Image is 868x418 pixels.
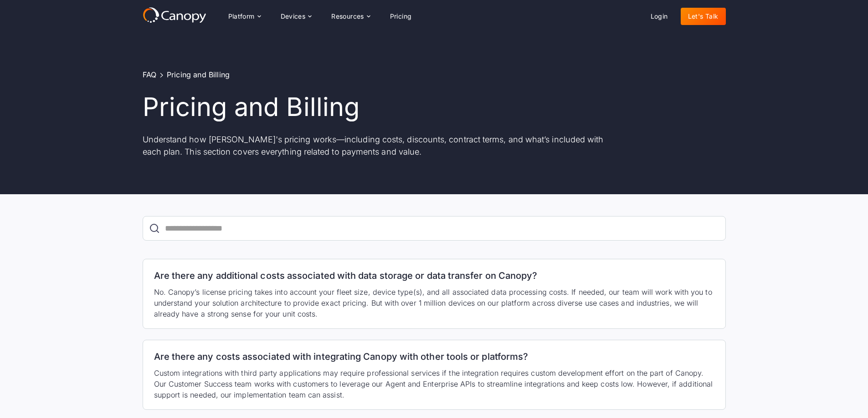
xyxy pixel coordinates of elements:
[167,70,230,80] div: Pricing and Billing
[221,7,268,25] div: Platform
[681,8,726,25] a: Let's Talk
[273,7,319,25] div: Devices
[143,70,156,80] a: FAQ
[383,8,419,25] a: Pricing
[154,287,714,319] p: No. Canopy’s license pricing takes into account your fleet size, device type(s), and all associat...
[143,133,609,158] p: Understand how [PERSON_NAME]'s pricing works—including costs, discounts, contract terms, and what...
[281,13,306,20] div: Devices
[154,368,714,400] p: Custom integrations with third party applications may require professional services if the integr...
[143,92,609,122] h1: Pricing and Billing
[228,13,255,20] div: Platform
[154,268,714,283] h2: Are there any additional costs associated with data storage or data transfer on Canopy?
[324,7,377,25] div: Resources
[643,8,675,25] a: Login
[331,13,364,20] div: Resources
[143,216,726,241] form: FAQ Search
[154,349,714,364] h2: Are there any costs associated with integrating Canopy with other tools or platforms?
